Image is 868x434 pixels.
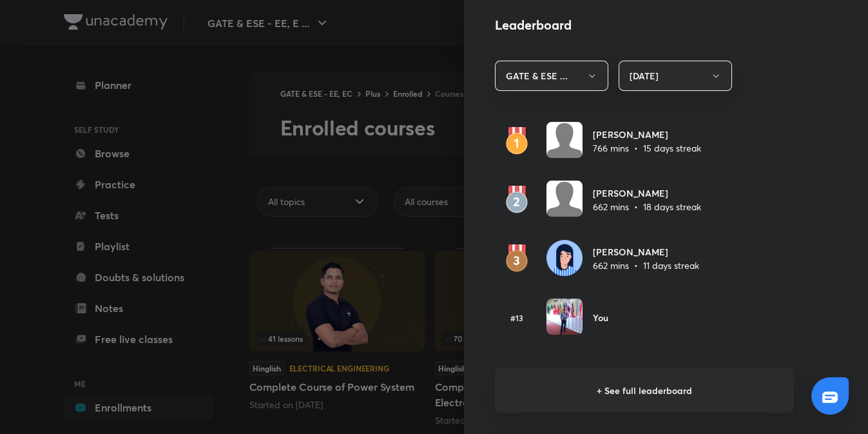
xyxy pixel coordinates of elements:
h6: [PERSON_NAME] [593,186,701,200]
img: rank3.svg [495,244,539,273]
img: Avatar [546,122,583,158]
p: 662 mins • 11 days streak [593,259,699,272]
img: Avatar [546,240,583,276]
img: Avatar [546,181,583,217]
h6: #13 [495,312,539,324]
p: 662 mins • 18 days streak [593,200,701,213]
button: GATE & ESE ... [495,61,608,91]
img: rank2.svg [495,186,539,214]
h4: Leaderboard [495,15,794,35]
img: Avatar [546,299,583,335]
h6: You [593,311,608,324]
p: 766 mins • 15 days streak [593,141,701,155]
h6: + See full leaderboard [495,368,794,413]
img: rank1.svg [495,127,539,155]
h6: [PERSON_NAME] [593,128,701,141]
h6: [PERSON_NAME] [593,245,699,259]
button: [DATE] [619,61,732,91]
